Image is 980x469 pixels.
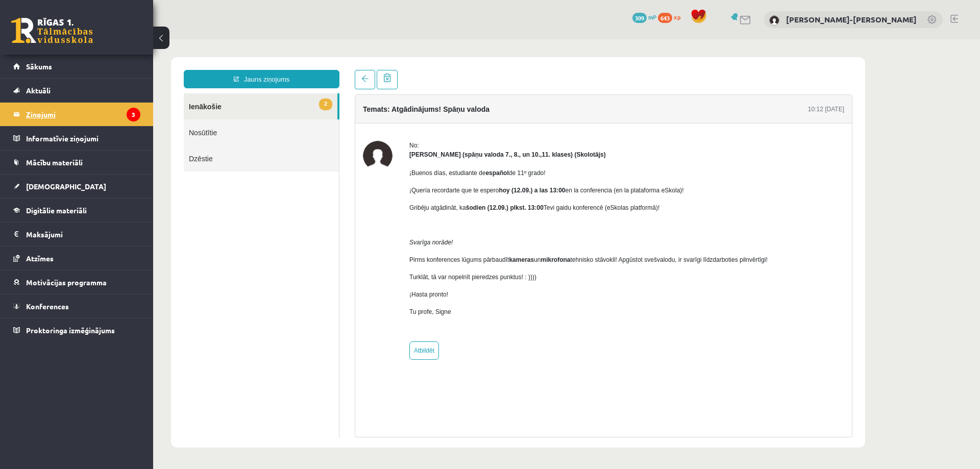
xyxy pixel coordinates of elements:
a: Proktoringa izmēģinājums [13,318,140,342]
span: mP [648,13,656,21]
span: Aktuāli [26,86,51,95]
legend: Ziņojumi [26,103,140,126]
span: 643 [658,13,672,23]
a: Maksājumi [13,223,140,246]
a: Dzēstie [31,106,186,132]
a: Aktuāli [13,79,140,102]
b: mikrofona [388,217,418,224]
legend: Maksājumi [26,223,140,246]
span: Motivācijas programma [26,278,107,287]
img: Signe Sirmā (spāņu valoda 7., 8., un 10.,11. klases) [210,102,239,131]
div: 10:12 [DATE] [655,65,691,75]
img: Martins Frīdenbergs-Tomašs [769,15,779,26]
i: 3 [127,108,140,121]
a: Sākums [13,55,140,78]
b: kameras [356,217,381,224]
a: 309 mP [632,13,656,21]
strong: [PERSON_NAME] (spāņu valoda 7., 8., un 10.,11. klases) (Skolotājs) [256,112,453,119]
span: Pirms konferences lūgums pārbaudīt un tehnisko stāvokli! Apgūstot svešvalodu, ir svarīgi līdzdarb... [256,217,615,224]
span: Mācību materiāli [26,158,83,167]
a: [DEMOGRAPHIC_DATA] [13,175,140,198]
a: Atbildēt [256,302,286,320]
span: ¡Buenos días, estudiante de de 11º grado! [256,130,393,137]
a: 2Ienākošie [31,54,184,80]
a: [PERSON_NAME]-[PERSON_NAME] [786,14,917,24]
span: Proktoringa izmēģinājums [26,326,115,335]
a: Rīgas 1. Tālmācības vidusskola [11,18,93,43]
a: Konferences [13,294,140,318]
span: Digitālie materiāli [26,206,87,215]
b: español [332,130,355,137]
span: 309 [632,13,647,23]
b: hoy (12.09.) a las 13:00 [346,147,412,155]
a: Jauns ziņojums [31,31,186,49]
a: Mācību materiāli [13,151,140,174]
a: Informatīvie ziņojumi [13,127,140,150]
span: Konferences [26,302,69,311]
span: xp [674,13,680,21]
span: Atzīmes [26,254,54,263]
legend: Informatīvie ziņojumi [26,127,140,150]
span: Svarīga norāde! [256,200,300,207]
h4: Temats: Atgādinājums! Spāņu valoda [210,66,336,74]
a: Atzīmes [13,246,140,270]
div: No: [256,102,615,111]
a: Digitālie materiāli [13,199,140,222]
a: 643 xp [658,13,685,21]
span: Tu profe, Signe [256,269,298,276]
span: Sākums [26,62,52,71]
span: Turklāt, tā var nopelnīt pieredzes punktus! : )))) [256,234,383,241]
span: ¡Hasta pronto! [256,252,295,259]
span: Gribēju atgādināt, ka Tevi gaidu konferencē (eSkolas platformā)! [256,165,506,172]
a: Ziņojumi3 [13,103,140,126]
span: [DEMOGRAPHIC_DATA] [26,182,106,191]
a: Nosūtītie [31,80,186,106]
span: 2 [166,59,179,71]
span: ¡Quería recordarte que te espero en la conferencia (en la plataforma eSkola)! [256,147,531,155]
a: Motivācijas programma [13,270,140,294]
span: šodien (12.09.) plkst. 13:00 [313,165,390,172]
